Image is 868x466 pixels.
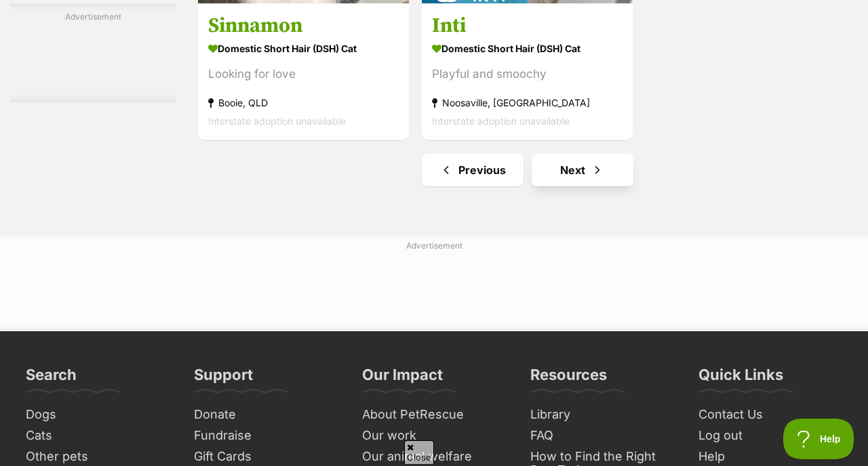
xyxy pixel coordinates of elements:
a: Dogs [20,404,175,425]
a: Donate [189,404,343,425]
a: About PetRescue [357,404,511,425]
a: Cats [20,425,175,446]
span: Interstate adoption unavailable [208,115,346,127]
h3: Quick Links [698,365,783,392]
div: Playful and smoochy [432,65,623,83]
h3: Sinnamon [208,13,399,39]
strong: Domestic Short Hair (DSH) Cat [432,39,623,58]
strong: Booie, QLD [208,93,399,112]
a: Contact Us [693,404,848,425]
strong: Domestic Short Hair (DSH) Cat [208,39,399,58]
h3: Our Impact [362,365,443,392]
a: Inti Domestic Short Hair (DSH) Cat Playful and smoochy Noosaville, [GEOGRAPHIC_DATA] Interstate a... [422,3,633,140]
nav: Pagination [197,154,858,186]
a: Fundraise [189,425,343,446]
a: Log out [693,425,848,446]
h3: Inti [432,13,623,39]
div: Advertisement [10,3,176,102]
span: Close [404,440,434,464]
a: Library [525,404,679,425]
h3: Support [194,365,253,392]
a: Next page [532,154,633,186]
span: Interstate adoption unavailable [432,115,570,127]
a: FAQ [525,425,679,446]
a: Sinnamon Domestic Short Hair (DSH) Cat Looking for love Booie, QLD Interstate adoption unavailable [198,3,409,140]
a: Previous page [422,154,524,186]
div: Looking for love [208,65,399,83]
h3: Search [26,365,77,392]
a: Our work [357,425,511,446]
strong: Noosaville, [GEOGRAPHIC_DATA] [432,93,623,112]
h3: Resources [530,365,607,392]
iframe: Help Scout Beacon - Open [783,419,854,459]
